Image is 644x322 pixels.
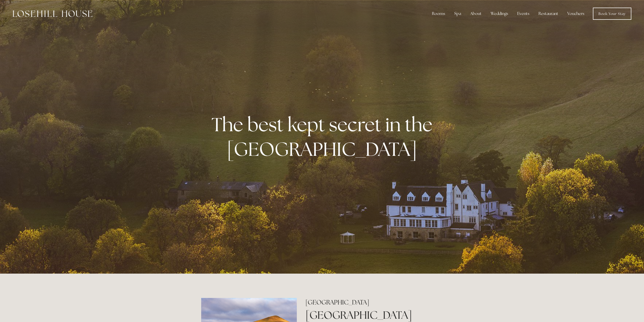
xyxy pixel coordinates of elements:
[212,112,437,162] strong: The best kept secret in the [GEOGRAPHIC_DATA]
[466,9,486,19] div: About
[13,10,92,17] img: Losehill House
[450,9,465,19] div: Spa
[487,9,512,19] div: Weddings
[593,8,631,20] a: Book Your Stay
[428,9,449,19] div: Rooms
[513,9,533,19] div: Events
[563,9,588,19] a: Vouchers
[305,298,443,307] h2: [GEOGRAPHIC_DATA]
[534,9,562,19] div: Restaurant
